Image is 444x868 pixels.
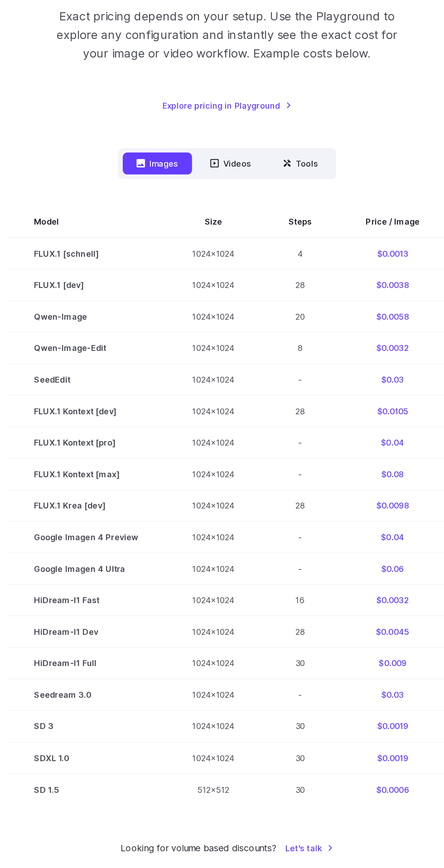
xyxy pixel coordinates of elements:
td: $0.0019 [312,746,399,771]
td: 1024x1024 [173,644,250,670]
label: Documentation [226,20,285,30]
td: 4 [250,365,312,391]
td: 1024x1024 [173,518,250,543]
td: Google Imagen 4 Preview [45,594,173,619]
td: FLUX.1 [schnell] [45,365,173,391]
td: 16 [250,644,312,670]
td: 20 [250,416,312,441]
a: Pricing [188,20,211,30]
th: Size [173,340,250,365]
td: SeedEdit [45,466,173,492]
td: $0.04 [312,594,399,619]
td: HiDream-I1 Fast [45,644,173,670]
td: 1024x1024 [173,492,250,517]
button: Tools [256,297,306,314]
th: Price / Image [312,340,399,365]
td: 1024x1024 [173,390,250,416]
a: Sign up [386,16,433,34]
label: Features [136,20,174,30]
button: Images [138,297,194,314]
td: FLUX.1 Kontext [dev] [45,492,173,517]
td: $0.0019 [312,771,399,796]
td: 28 [250,390,312,416]
td: SDXL 1.0 [45,771,173,796]
a: Explore pricing in Playground [170,254,274,264]
td: 512x512 [173,796,250,822]
td: Qwen-Image [45,416,173,441]
td: 1024x1024 [173,695,250,720]
td: 1024x1024 [173,720,250,746]
td: HiDream-I1 Dev [45,670,173,695]
td: - [250,466,312,492]
td: 1024x1024 [173,543,250,568]
small: Looking for volume based discounts? [136,851,262,863]
td: 28 [250,492,312,517]
td: FLUX.1 Kontext [max] [45,543,173,568]
td: $0.04 [312,518,399,543]
td: $0.03 [312,720,399,746]
td: 1024x1024 [173,594,250,619]
td: Seedream 3.0 [45,720,173,746]
td: 1024x1024 [173,466,250,492]
td: 1024x1024 [173,670,250,695]
td: FLUX.1 Kontext [pro] [45,518,173,543]
td: 1024x1024 [173,365,250,391]
a: Sign in [353,20,375,30]
td: SD 3 [45,746,173,771]
td: SD 1.5 [45,796,173,822]
td: $0.0032 [312,441,399,466]
td: 30 [250,746,312,771]
td: FLUX.1 [dev] [45,390,173,416]
a: Blog [299,20,313,30]
td: 30 [250,796,312,822]
td: $0.0058 [312,416,399,441]
td: 1024x1024 [173,746,250,771]
td: - [250,518,312,543]
td: FLUX.1 Krea [dev] [45,568,173,594]
td: $0.06 [312,619,399,644]
td: 1024x1024 [173,771,250,796]
td: $0.0032 [312,644,399,670]
td: 30 [250,695,312,720]
th: Model [45,340,173,365]
td: - [250,720,312,746]
td: HiDream-I1 Full [45,695,173,720]
a: Let's talk [269,851,308,862]
td: 1024x1024 [173,619,250,644]
td: - [250,594,312,619]
td: - [250,543,312,568]
h1: Pricing based on what you use [53,94,391,150]
td: 8 [250,441,312,466]
td: 28 [250,568,312,594]
td: $0.03 [312,466,399,492]
p: Exact pricing depends on your setup. Use the Playground to explore any configuration and instantl... [74,179,370,225]
th: Steps [250,340,312,365]
td: 1024x1024 [173,416,250,441]
td: $0.0038 [312,390,399,416]
td: $0.08 [312,543,399,568]
td: $0.0006 [312,796,399,822]
td: 1024x1024 [173,568,250,594]
td: $0.0098 [312,568,399,594]
a: Go to / [11,18,90,32]
td: Google Imagen 4 Ultra [45,619,173,644]
td: $0.0013 [312,365,399,391]
td: 30 [250,771,312,796]
td: $0.0045 [312,670,399,695]
td: 28 [250,670,312,695]
td: $0.0105 [312,492,399,517]
td: Qwen-Image-Edit [45,441,173,466]
button: Videos [198,297,252,314]
td: $0.009 [312,695,399,720]
td: - [250,619,312,644]
td: 1024x1024 [173,441,250,466]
